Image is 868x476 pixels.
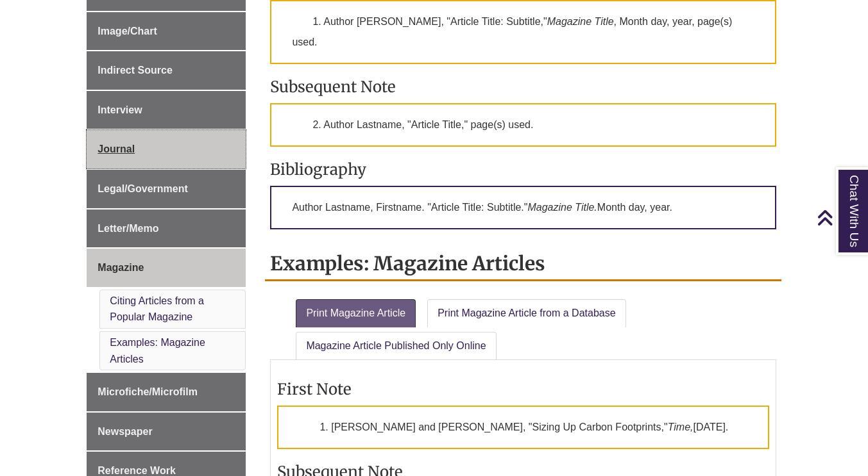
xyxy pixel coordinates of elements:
[270,77,776,97] h3: Subsequent Note
[427,299,625,327] a: Print Magazine Article from a Database
[98,144,135,154] span: Journal
[296,332,496,360] a: Magazine Article Published Only Online
[110,337,205,365] a: Examples: Magazine Articles
[527,202,597,213] em: Magazine Title.
[98,104,142,115] span: Interview
[277,406,769,449] p: 1. [PERSON_NAME] and [PERSON_NAME], "Sizing Up Carbon Footprints," [DATE].
[98,262,144,273] span: Magazine
[817,209,865,226] a: Back to Top
[270,186,776,229] p: Author Lastname, Firstname. "Article Title: Subtitle." Month day, year.
[87,91,246,129] a: Interview
[668,422,694,432] em: Time,
[98,386,198,397] span: Microfiche/Microfilm
[98,465,176,476] span: Reference Work
[87,130,246,168] a: Journal
[98,183,187,194] span: Legal/Government
[87,209,246,248] a: Letter/Memo
[547,16,614,27] em: Magazine Title
[87,170,246,208] a: Legal/Government
[98,223,158,234] span: Letter/Memo
[270,160,776,179] h3: Bibliography
[87,413,246,451] a: Newspaper
[87,249,246,287] a: Magazine
[265,247,781,281] h2: Examples: Magazine Articles
[296,299,416,327] a: Print Magazine Article
[98,65,172,76] span: Indirect Source
[270,103,776,147] p: 2. Author Lastname, "Article Title," page(s) used.
[98,426,152,437] span: Newspaper
[87,51,246,90] a: Indirect Source
[98,26,157,37] span: Image/Chart
[87,12,246,51] a: Image/Chart
[110,295,204,323] a: Citing Articles from a Popular Magazine
[277,379,769,399] h3: First Note
[87,373,246,411] a: Microfiche/Microfilm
